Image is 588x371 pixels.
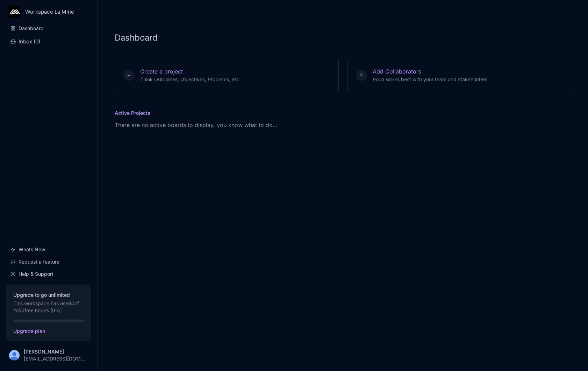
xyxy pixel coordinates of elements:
span: Upgrade plan [13,328,84,334]
span: Poda works best with your team and stakeholders [373,76,487,82]
button: Add Collaborators Poda works best with your team and stakeholders [347,59,571,92]
button: [PERSON_NAME][EMAIL_ADDRESS][DOMAIN_NAME] [6,345,91,365]
h5: Active Projects [115,109,150,121]
div: Workspace La Mine [25,9,78,15]
button: Inbox (0) [6,35,91,48]
a: Whats New [6,243,91,256]
strong: Upgrade to go unlimited [13,292,84,299]
button: Workspace La Mine [8,6,89,18]
span: Add Collaborators [373,68,421,75]
span: Create a project [140,68,183,75]
a: Help & Support [6,267,91,281]
p: There are no active boards to display, you know what to do… [115,121,571,129]
span: Think Outcomes, Objectives, Problems, etc [140,76,239,82]
a: Request a feature [6,255,91,268]
button: Upgrade to go unlimitedThis workspace has used0of its50free nodes (0%)Upgrade plan [6,285,91,341]
div: [PERSON_NAME] [24,349,85,354]
button: Create a project Think Outcomes, Objectives, Problems, etc [115,59,339,92]
a: Dashboard [6,22,91,35]
div: [EMAIL_ADDRESS][DOMAIN_NAME] [24,356,85,361]
h1: Dashboard [115,34,571,42]
div: This workspace has used 0 of its 50 free nodes ( 0 %) [13,292,84,314]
